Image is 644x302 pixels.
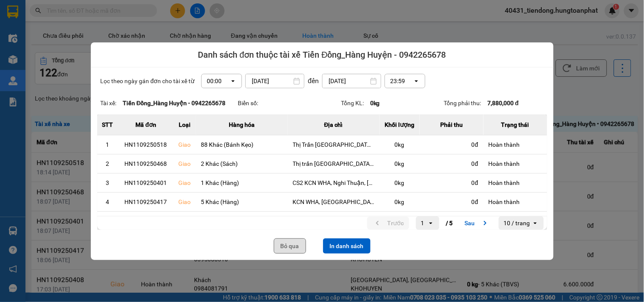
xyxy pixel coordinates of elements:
[444,98,547,108] div: Tổng phải thu:
[196,115,288,135] th: Hàng hóa
[367,217,409,229] button: previous page. current page 1 / 5
[489,140,542,149] div: Hoàn thành
[323,74,381,88] input: Select a date.
[425,140,478,149] div: 0 đ
[207,77,222,85] div: 00:00
[489,179,542,187] div: Hoàn thành
[446,218,453,228] span: / 5
[293,198,374,206] div: KCN WHA, [GEOGRAPHIC_DATA], [GEOGRAPHIC_DATA]
[460,217,495,229] button: next page. current page 1 / 5
[380,115,420,135] th: Khối lượng
[230,78,236,84] svg: open
[293,140,374,149] div: Thị Trấn [GEOGRAPHIC_DATA], [GEOGRAPHIC_DATA]
[201,179,283,187] div: 1 Khác (Hàng)
[413,78,420,84] svg: open
[124,179,169,187] div: HN1109250401
[101,98,238,108] div: Tài xế:
[288,115,380,135] th: Địa chỉ
[385,179,415,187] div: 0 kg
[489,198,542,206] div: Hoàn thành
[370,100,380,106] strong: 0 kg
[123,100,226,106] strong: Tiến Đồng_Hàng Huyện - 0942265678
[293,179,374,187] div: CS2 KCN WHA, Nghi Thuận, [GEOGRAPHIC_DATA], [GEOGRAPHIC_DATA]
[201,140,283,149] div: 88 Khác (Bánh Kẹo)
[97,74,547,88] div: Lọc theo ngày gán đơn cho tài xế từ
[179,179,191,187] div: Giao
[489,159,542,168] div: Hoàn thành
[238,98,341,108] div: Biển số:
[102,140,113,149] div: 1
[293,159,374,168] div: Thị trấn [GEOGRAPHIC_DATA], [GEOGRAPHIC_DATA]
[385,198,415,206] div: 0 kg
[91,42,554,260] div: dialog
[385,140,415,149] div: 0 kg
[341,98,444,108] div: Tổng KL:
[385,159,415,168] div: 0 kg
[179,159,191,168] div: Giao
[304,75,322,86] div: đến
[323,238,371,254] button: In danh sách
[504,219,530,227] div: 10 / trang
[427,220,434,226] svg: open
[274,238,306,254] button: Bỏ qua
[421,219,425,227] div: 1
[102,159,113,168] div: 2
[174,115,196,135] th: Loại
[179,140,191,149] div: Giao
[201,159,283,168] div: 2 Khác (Sách)
[102,198,113,206] div: 4
[222,77,223,85] input: Selected 00:00. Select a time, 24-hour format.
[102,179,113,187] div: 3
[198,49,446,61] span: Danh sách đơn thuộc tài xế Tiến Đồng_Hàng Huyện - 0942265678
[390,77,405,85] div: 23:59
[420,115,484,135] th: Phải thu
[484,115,547,135] th: Trạng thái
[246,74,304,88] input: Select a date.
[425,198,478,206] div: 0 đ
[425,159,478,168] div: 0 đ
[97,115,118,135] th: STT
[179,198,191,206] div: Giao
[124,140,169,149] div: HN1109250518
[488,100,519,106] strong: 7,880,000 đ
[425,179,478,187] div: 0 đ
[531,219,532,227] input: Selected 10 / trang.
[532,220,539,226] svg: open
[124,159,169,168] div: HN1109250468
[124,198,169,206] div: HN1109250417
[118,115,174,135] th: Mã đơn
[406,77,407,85] input: Selected 23:59. Select a time, 24-hour format.
[201,198,283,206] div: 5 Khác (Hàng)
